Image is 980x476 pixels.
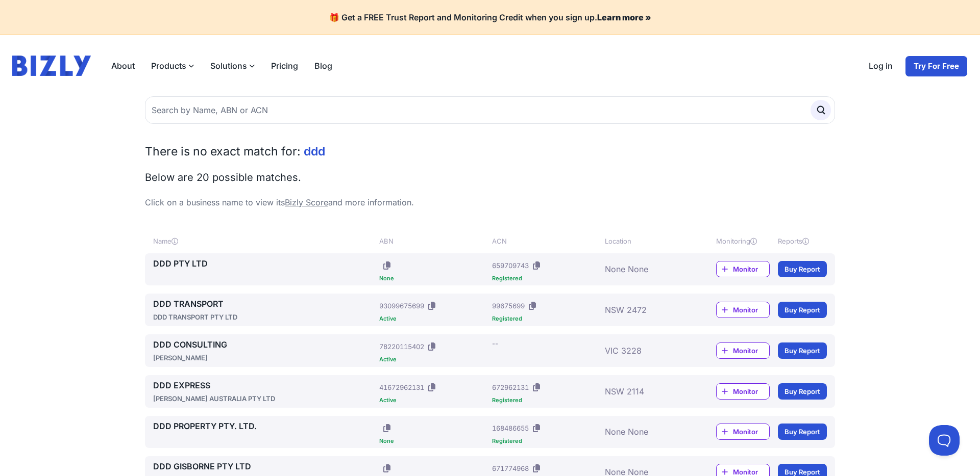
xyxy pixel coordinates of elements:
div: None None [605,257,685,281]
div: 671774968 [492,463,529,473]
a: About [103,56,143,76]
div: Registered [492,398,601,403]
div: 168486655 [492,423,529,433]
a: DDD EXPRESS [153,379,375,391]
div: Registered [492,316,601,322]
span: Monitor [733,427,769,437]
img: bizly_logo.svg [12,56,91,76]
span: ddd [304,144,325,158]
span: Monitor [733,386,769,396]
input: Search by Name, ABN or ACN [145,96,835,124]
h4: 🎁 Get a FREE Trust Report and Monitoring Credit when you sign up. [12,12,968,22]
div: Active [379,316,488,322]
label: Solutions [202,56,263,76]
div: Active [379,357,488,362]
a: Blog [306,56,340,76]
a: Buy Report [778,342,827,359]
iframe: Toggle Customer Support [929,425,960,456]
span: Monitor [733,264,769,274]
div: 93099675699 [379,301,424,311]
a: Buy Report [778,261,827,277]
label: Products [143,56,202,76]
a: DDD TRANSPORT [153,298,375,310]
a: Monitor [716,342,770,359]
div: None [379,276,488,281]
div: 99675699 [492,301,525,311]
div: 41672962131 [379,382,424,392]
a: Buy Report [778,424,827,440]
a: Monitor [716,424,770,440]
div: [PERSON_NAME] [153,353,375,363]
div: Reports [778,236,827,246]
span: Monitor [733,305,769,315]
div: -- [492,338,498,349]
div: Registered [492,276,601,281]
span: Below are 20 possible matches. [145,171,301,183]
span: There is no exact match for: [145,144,301,158]
div: DDD TRANSPORT PTY LTD [153,312,375,322]
a: Learn more » [597,12,651,22]
a: Monitor [716,261,770,277]
div: Name [153,236,375,246]
div: Registered [492,438,601,444]
div: 672962131 [492,382,529,392]
span: Monitor [733,346,769,356]
div: NSW 2114 [605,379,685,404]
a: Monitor [716,302,770,318]
div: VIC 3228 [605,338,685,363]
a: Try For Free [905,56,968,77]
div: None [379,438,488,444]
a: Buy Report [778,383,827,400]
div: 78220115402 [379,341,424,352]
div: Location [605,236,685,246]
a: Buy Report [778,302,827,318]
div: None None [605,420,685,444]
p: Click on a business name to view its and more information. [145,196,835,208]
a: DDD PROPERTY PTY. LTD. [153,420,375,432]
a: DDD PTY LTD [153,257,375,270]
div: Active [379,398,488,403]
a: Bizly Score [285,197,328,207]
div: NSW 2472 [605,298,685,322]
div: ABN [379,236,488,246]
div: [PERSON_NAME] AUSTRALIA PTY LTD [153,393,375,404]
a: Monitor [716,383,770,400]
div: 659709743 [492,260,529,271]
a: DDD GISBORNE PTY LTD [153,460,375,472]
a: DDD CONSULTING [153,338,375,351]
a: Pricing [263,56,306,76]
a: Log in [861,56,901,77]
div: ACN [492,236,601,246]
div: Monitoring [716,236,770,246]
